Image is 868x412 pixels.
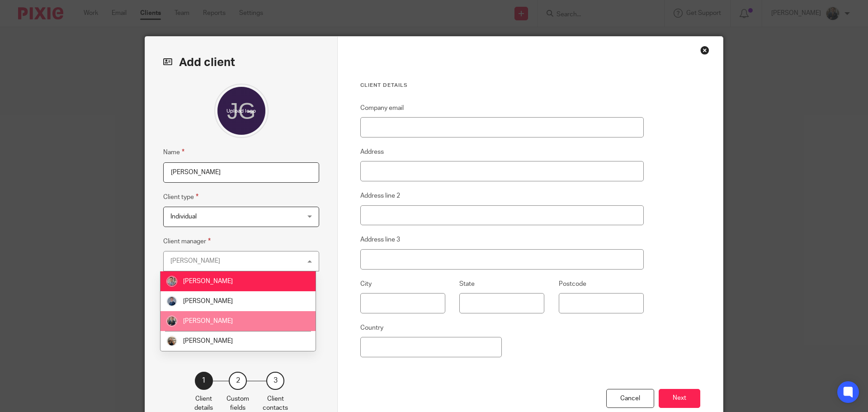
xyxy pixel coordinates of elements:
span: [PERSON_NAME] [183,318,233,324]
label: Postcode [559,279,586,289]
label: Address [360,147,384,156]
div: 1 [195,372,213,390]
h2: Add client [163,55,319,70]
label: Client manager [163,236,211,246]
label: Client type [163,192,198,202]
span: [PERSON_NAME] [183,278,233,284]
span: [PERSON_NAME] [183,338,233,344]
button: Next [659,389,700,408]
div: 3 [266,372,284,390]
h3: Client details [360,82,644,89]
label: State [459,279,475,289]
img: I%20like%20this%20one%20Deanoa.jpg [166,276,177,287]
img: Headshot.jpg [166,316,177,327]
div: [PERSON_NAME] [170,258,220,264]
img: pic.png [166,336,177,346]
label: Name [163,147,184,157]
span: [PERSON_NAME] [183,298,233,304]
div: 2 [229,372,247,390]
img: DSC05254%20(1).jpg [166,296,177,307]
div: Cancel [606,389,654,408]
label: Address line 3 [360,235,400,244]
span: Individual [170,213,197,220]
label: Address line 2 [360,191,400,200]
label: Country [360,323,383,332]
label: Company email [360,104,404,113]
label: City [360,279,372,289]
div: Close this dialog window [700,46,709,55]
